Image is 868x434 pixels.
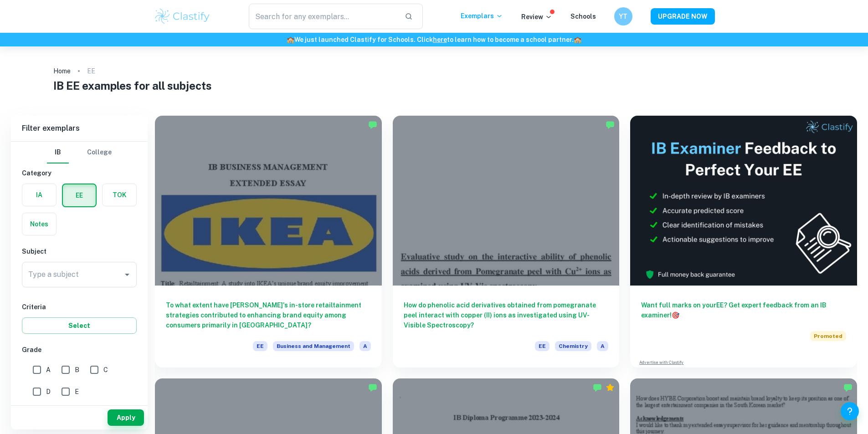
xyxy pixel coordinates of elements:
[574,36,581,43] span: 🏫
[555,341,591,351] span: Chemistry
[53,65,71,77] a: Home
[22,345,137,355] h6: Grade
[166,300,371,330] h6: To what extent have [PERSON_NAME]'s in-store retailtainment strategies contributed to enhancing b...
[606,120,615,129] img: Marked
[253,341,267,351] span: EE
[641,300,846,320] h6: Want full marks on your EE ? Get expert feedback from an IB examiner!
[433,36,447,43] a: here
[22,317,137,334] button: Select
[22,184,56,206] button: IA
[22,168,137,178] h6: Category
[22,246,137,256] h6: Subject
[651,8,715,25] button: UPGRADE NOW
[521,12,552,22] p: Review
[606,383,615,392] div: Premium
[843,383,853,392] img: Marked
[593,383,602,392] img: Marked
[11,116,148,141] h6: Filter exemplars
[108,409,144,426] button: Apply
[810,331,846,341] span: Promoted
[75,387,79,397] span: E
[47,142,69,163] button: IB
[597,341,608,351] span: A
[630,116,857,368] a: Want full marks on yourEE? Get expert feedback from an IB examiner!PromotedAdvertise with Clastify
[368,120,377,129] img: Marked
[121,268,134,281] button: Open
[75,365,79,375] span: B
[155,116,382,368] a: To what extent have [PERSON_NAME]'s in-store retailtainment strategies contributed to enhancing b...
[672,311,679,319] span: 🎯
[393,116,620,368] a: How do phenolic acid derivatives obtained from pomegranate peel interact with copper (II) ions as...
[535,341,550,351] span: EE
[46,387,51,397] span: D
[154,7,211,26] img: Clastify logo
[618,11,628,21] h6: YT
[570,13,596,20] a: Schools
[273,341,354,351] span: Business and Management
[22,213,56,235] button: Notes
[46,365,51,375] span: A
[103,184,136,206] button: TOK
[22,302,137,312] h6: Criteria
[404,300,609,330] h6: How do phenolic acid derivatives obtained from pomegranate peel interact with copper (II) ions as...
[53,77,815,94] h1: IB EE examples for all subjects
[249,4,398,29] input: Search for any exemplars...
[461,11,503,21] p: Exemplars
[368,383,377,392] img: Marked
[841,402,859,420] button: Help and Feedback
[63,184,96,206] button: EE
[614,7,632,26] button: YT
[287,36,294,43] span: 🏫
[87,66,95,76] p: EE
[630,116,857,286] img: Thumbnail
[103,365,108,375] span: C
[87,142,112,163] button: College
[360,341,371,351] span: A
[47,142,112,163] div: Filter type choice
[2,35,866,45] h6: We just launched Clastify for Schools. Click to learn how to become a school partner.
[639,359,683,366] a: Advertise with Clastify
